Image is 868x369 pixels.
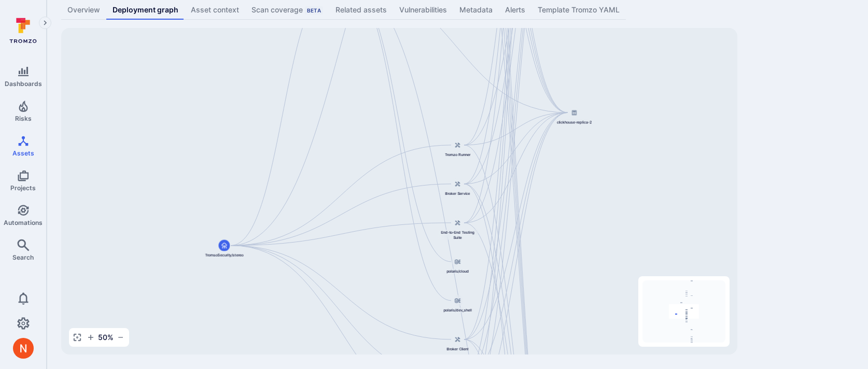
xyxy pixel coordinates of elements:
a: Vulnerabilities [393,1,453,20]
span: polaris/cloud [446,268,469,274]
span: Risks [15,115,32,122]
div: Scan coverage [251,5,323,15]
a: Overview [61,1,106,20]
a: Asset context [185,1,245,20]
span: clickhouse-replica-2 [557,119,592,124]
div: Neeren Patki [13,338,34,359]
span: Automations [4,219,43,226]
span: Assets [12,149,34,157]
img: ACg8ocIprwjrgDQnDsNSk9Ghn5p5-B8DpAKWoJ5Gi9syOE4K59tr4Q=s96-c [13,338,34,359]
span: 50 % [98,332,114,343]
a: Alerts [499,1,531,20]
span: TromsoSecurity/stereo [205,252,244,258]
span: Broker Client [447,346,469,351]
button: Expand navigation menu [39,17,51,29]
span: Tromzo Runner [445,152,471,157]
div: Asset tabs [61,1,853,20]
a: Related assets [329,1,393,20]
span: Projects [10,184,36,192]
a: Template Tromzo YAML [531,1,626,20]
span: End-to-End Testing Suite [437,230,479,240]
a: Deployment graph [106,1,185,20]
span: Search [12,253,34,261]
span: Dashboards [5,80,42,88]
span: Broker Service [445,191,470,196]
i: Expand navigation menu [41,19,49,27]
a: Metadata [453,1,499,20]
span: polaris/dev_shell [443,307,472,313]
div: Beta [305,6,323,15]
